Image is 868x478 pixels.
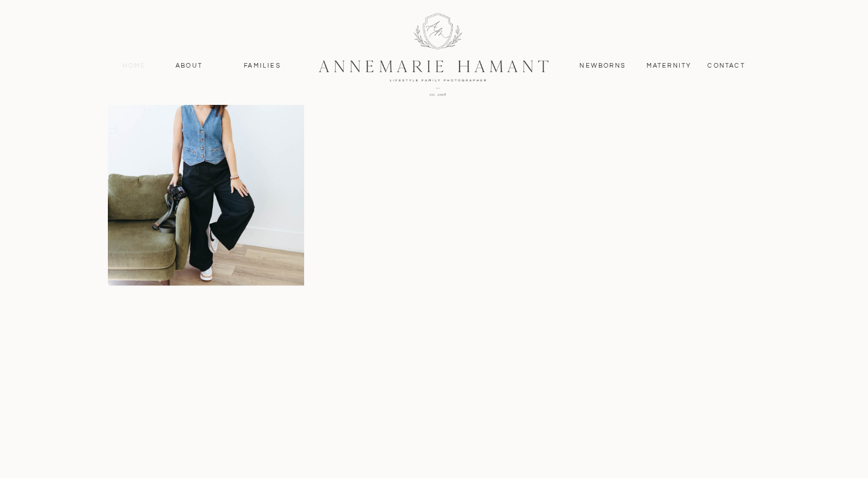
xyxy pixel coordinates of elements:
a: Newborns [575,61,630,71]
a: Families [237,61,289,71]
a: About [173,61,206,71]
a: MAternity [647,61,691,71]
a: Home [118,61,151,71]
a: contact [702,61,752,71]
